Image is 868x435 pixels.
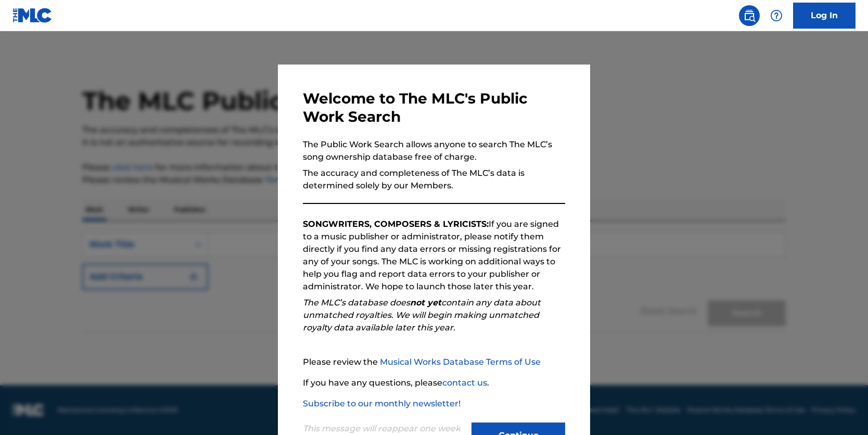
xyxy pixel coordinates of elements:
[303,298,541,332] em: The MLC’s database does contain any data about unmatched royalties. We will begin making unmatche...
[739,5,760,26] a: Public Search
[303,377,565,389] p: If you have any questions, please .
[770,9,783,22] img: help
[303,218,565,293] p: If you are signed to a music publisher or administrator, please notify them directly if you find ...
[442,378,487,388] a: contact us
[303,89,565,126] h3: Welcome to The MLC's Public Work Search
[303,167,565,192] p: The accuracy and completeness of The MLC’s data is determined solely by our Members.
[303,138,565,163] p: The Public Work Search allows anyone to search The MLC’s song ownership database free of charge.
[303,356,565,368] p: Please review the
[766,5,787,26] div: Help
[743,9,756,22] img: search
[12,8,53,23] img: MLC Logo
[793,3,856,29] a: Log In
[303,219,489,229] strong: SONGWRITERS, COMPOSERS & LYRICISTS:
[380,357,541,367] a: Musical Works Database Terms of Use
[303,399,461,408] a: Subscribe to our monthly newsletter!
[816,385,868,435] iframe: Chat Widget
[410,298,441,308] strong: not yet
